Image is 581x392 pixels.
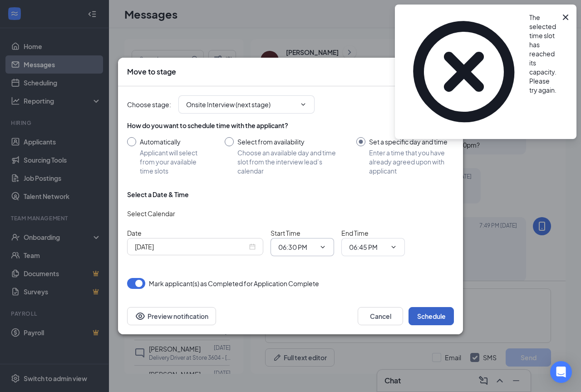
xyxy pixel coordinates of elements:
div: How do you want to schedule time with the applicant? [127,121,454,130]
div: The selected time slot has reached its capacity. Please try again. [529,12,556,94]
span: Date [127,229,142,237]
span: End Time [341,229,369,237]
svg: ChevronDown [300,101,307,108]
h3: Move to stage [127,67,176,77]
span: Mark applicant(s) as Completed for Application Complete [149,278,319,289]
span: Select Calendar [127,209,175,218]
svg: ChevronDown [390,243,397,251]
svg: ChevronDown [319,243,326,251]
div: Open Intercom Messenger [550,361,572,383]
input: Start time [278,242,315,252]
button: Cancel [358,307,403,325]
input: Sep 16, 2025 [135,242,247,252]
button: Preview notificationEye [127,307,216,325]
svg: Eye [135,311,146,322]
svg: CrossCircle [404,12,524,132]
input: End time [349,242,386,252]
svg: Cross [560,12,571,23]
button: Schedule [409,307,454,325]
div: Select a Date & Time [127,190,189,199]
span: Choose stage : [127,99,171,109]
span: Start Time [271,229,300,237]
